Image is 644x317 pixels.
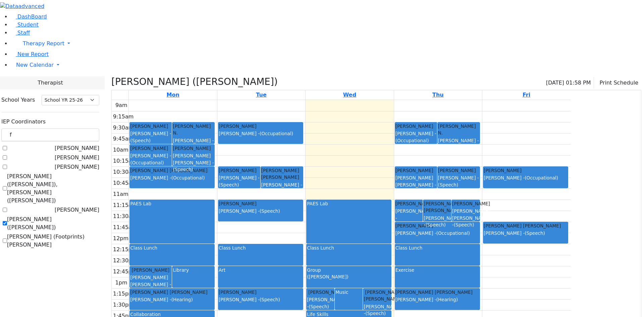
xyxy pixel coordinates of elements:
div: 1:30pm [112,301,135,309]
div: 10:15am [112,157,139,165]
a: Staff [11,30,30,36]
div: [PERSON_NAME] [PERSON_NAME] - [395,174,437,195]
div: [PERSON_NAME] - [307,296,334,310]
div: [PERSON_NAME] [395,200,423,207]
div: [PERSON_NAME] [PERSON_NAME] [484,222,568,229]
div: [PERSON_NAME] - [219,174,260,188]
div: Class Lunch [219,245,303,251]
a: September 15, 2025 [165,90,181,100]
div: [PERSON_NAME] [PERSON_NAME] [395,289,479,296]
div: [PERSON_NAME] - [130,152,171,166]
div: [PERSON_NAME] - [484,174,568,181]
h3: [PERSON_NAME] ([PERSON_NAME]) [111,76,278,88]
div: Music [335,289,363,296]
a: Student [11,21,39,28]
a: New Report [11,51,49,57]
div: 12:45pm [112,268,139,276]
label: IEP Coordinators [1,118,46,126]
div: [PERSON_NAME] - [219,130,303,137]
span: New Report [17,51,49,57]
div: [PERSON_NAME] - [395,296,479,303]
label: [PERSON_NAME] (Footprints) [PERSON_NAME] [7,233,99,249]
input: Search [1,128,99,141]
div: [PERSON_NAME] [PERSON_NAME] [261,167,303,181]
span: (Speech) [309,304,329,309]
div: [PERSON_NAME] [130,267,171,273]
div: [PERSON_NAME] [130,123,171,129]
div: [PERSON_NAME] - [395,130,437,144]
div: 1:15pm [112,290,135,298]
div: [PERSON_NAME] [PERSON_NAME] - [173,152,214,173]
div: Group [307,267,391,273]
div: 12pm [112,234,130,243]
div: [PERSON_NAME] - [395,208,423,228]
span: (Occupational) [525,175,558,180]
label: [PERSON_NAME] [55,154,99,162]
div: [PERSON_NAME] [PERSON_NAME] [364,289,391,303]
label: School Years [1,96,35,104]
div: 9:30am [112,124,135,132]
div: ([PERSON_NAME]) [307,273,391,280]
div: [PERSON_NAME] [173,145,214,152]
div: 1pm [114,279,129,287]
div: [PERSON_NAME] - [438,137,479,151]
span: Therapist [38,79,63,87]
div: Art [219,267,303,273]
span: Therapy Report [23,40,64,47]
div: [PERSON_NAME] [452,200,479,207]
span: (Hearing) [171,297,193,302]
span: (Occupational) [261,189,295,194]
div: PAES Lab [130,200,214,207]
div: [PERSON_NAME] [484,167,568,174]
span: (Occupational) [260,131,293,136]
span: (Speech) [454,222,474,227]
div: [PERSON_NAME] - [261,181,303,195]
span: (Speech) [525,230,545,236]
a: Therapy Report [11,37,644,50]
div: 10:30am [112,168,139,176]
div: 11am [112,190,130,198]
div: 12:30pm [112,257,139,265]
span: (Occupational) [436,230,470,236]
div: [PERSON_NAME] [438,167,479,174]
div: 11:45am [112,223,139,231]
div: Class Lunch [307,245,391,251]
div: [PERSON_NAME] N. [173,123,214,137]
span: (Occupational) [171,175,205,180]
span: New Calendar [16,62,54,68]
span: (Occupational) [395,138,429,143]
div: [PERSON_NAME] [395,167,437,174]
div: [PERSON_NAME] [PERSON_NAME] - [452,208,479,228]
span: (Occupational) [438,145,472,150]
div: [PERSON_NAME] [219,167,260,174]
span: (Speech) [260,208,280,214]
div: PAES Lab [307,200,391,207]
label: [PERSON_NAME] ([PERSON_NAME]) [7,215,99,231]
label: [PERSON_NAME] [55,163,99,171]
a: September 19, 2025 [521,90,532,100]
div: [PERSON_NAME] N. [438,123,479,137]
span: (Speech) [130,138,151,143]
div: [PERSON_NAME] - [438,174,479,188]
div: Class Lunch [130,245,214,251]
a: September 16, 2025 [255,90,268,100]
div: 9:15am [112,113,135,121]
div: 9:45am [112,135,135,143]
div: [PERSON_NAME] [395,123,437,129]
span: (Speech) [425,222,446,227]
span: Staff [17,30,30,36]
div: [PERSON_NAME] [130,145,171,152]
span: (Occupational) [130,160,164,165]
div: [PERSON_NAME] - [130,296,214,303]
div: [PERSON_NAME] - [130,130,171,144]
div: [PERSON_NAME] [PERSON_NAME] [130,289,214,296]
div: [PERSON_NAME] [395,222,479,229]
div: [PERSON_NAME] - [219,296,303,303]
div: 11:15am [112,201,139,209]
a: September 18, 2025 [431,90,445,100]
span: (Speech) [438,182,459,188]
div: 9am [114,101,129,109]
span: (Speech) [219,182,239,188]
div: [PERSON_NAME] [PERSON_NAME] - [130,274,171,295]
div: Class Lunch [395,245,479,251]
